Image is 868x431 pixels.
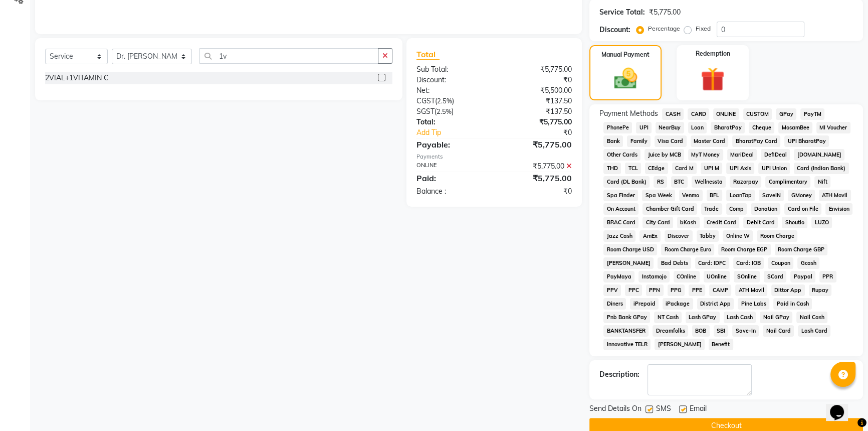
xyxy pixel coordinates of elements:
span: CASH [662,108,684,120]
div: Discount: [409,75,494,85]
span: 2.5% [437,97,452,105]
span: Tabby [697,230,719,242]
span: On Account [603,203,638,215]
span: Discover [665,230,693,242]
span: BharatPay Card [732,135,780,147]
span: Rupay [809,284,832,296]
span: Payment Methods [599,108,658,119]
span: Master Card [691,135,729,147]
div: ₹0 [494,186,579,197]
span: Venmo [679,190,703,201]
span: SBI [714,325,729,337]
img: _cash.svg [607,65,644,92]
label: Manual Payment [601,50,649,59]
span: LoanTap [726,190,755,201]
div: Description: [599,369,639,380]
span: Room Charge USD [603,244,657,255]
span: BFL [707,190,723,201]
span: Card M [672,163,697,174]
span: Nail GPay [760,312,792,323]
span: Pine Labs [738,298,769,310]
span: PPN [646,284,664,296]
span: Innovative TELR [603,339,650,350]
span: City Card [642,217,673,228]
div: ₹5,775.00 [494,117,579,127]
span: iPackage [663,298,693,310]
span: [DOMAIN_NAME] [794,149,844,161]
div: ₹5,775.00 [494,172,579,184]
div: ₹0 [508,127,579,138]
span: Nail Cash [796,312,827,323]
div: ₹5,775.00 [494,64,579,75]
span: Room Charge Euro [661,244,714,255]
span: PayTM [800,108,824,120]
span: Benefit [709,339,733,350]
span: CAMP [709,284,731,296]
span: BANKTANSFER [603,325,648,337]
span: Card (DL Bank) [603,176,649,188]
span: Room Charge GBP [775,244,828,255]
span: UPI M [701,163,722,174]
span: BOB [692,325,710,337]
span: PayMaya [603,271,634,282]
span: Lash GPay [686,312,720,323]
span: Card: IOB [733,257,764,269]
div: Sub Total: [409,64,494,75]
span: [PERSON_NAME] [603,257,654,269]
iframe: chat widget [826,391,858,421]
div: ₹5,775.00 [494,138,579,151]
span: Other Cards [603,149,640,161]
span: Family [627,135,650,147]
span: Envision [825,203,852,215]
span: MI Voucher [816,122,850,133]
span: BTC [671,176,688,188]
span: Nail Card [763,325,794,337]
span: PPE [689,284,705,296]
span: Room Charge EGP [718,244,771,255]
span: Bad Debts [658,257,691,269]
span: Chamber Gift Card [642,203,697,215]
span: Jazz Cash [603,230,635,242]
div: Paid: [409,172,494,184]
span: Shoutlo [782,217,807,228]
span: NT Cash [654,312,682,323]
span: PhonePe [603,122,632,133]
span: NearBuy [656,122,684,133]
span: TCL [625,163,641,174]
span: Instamojo [638,271,670,282]
span: GMoney [788,190,815,201]
span: BRAC Card [603,217,638,228]
span: iPrepaid [630,298,659,310]
span: Online W [723,230,753,242]
div: ₹5,775.00 [494,161,579,172]
span: BharatPay [711,122,745,133]
span: Cheque [749,122,774,133]
div: ₹5,775.00 [649,7,681,18]
div: Payments [416,153,572,161]
span: ATH Movil [735,284,767,296]
span: Paypal [790,271,815,282]
span: Spa Finder [603,190,638,201]
div: Total: [409,117,494,127]
span: Donation [751,203,780,215]
span: PPG [668,284,685,296]
span: 2.5% [437,107,452,115]
span: AmEx [639,230,661,242]
span: UPI [636,122,652,133]
div: ₹137.50 [494,96,579,106]
span: Coupon [768,257,793,269]
div: ( ) [409,106,494,117]
span: ONLINE [713,108,739,120]
span: Card (Indian Bank) [794,163,849,174]
label: Percentage [648,24,680,33]
div: Payable: [409,138,494,151]
span: DefiDeal [761,149,790,161]
span: [PERSON_NAME] [655,339,705,350]
span: SCard [764,271,786,282]
label: Redemption [696,49,730,58]
span: CARD [688,108,709,120]
span: Complimentary [765,176,810,188]
span: Diners [603,298,626,310]
span: Comp [726,203,747,215]
span: Credit Card [704,217,740,228]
